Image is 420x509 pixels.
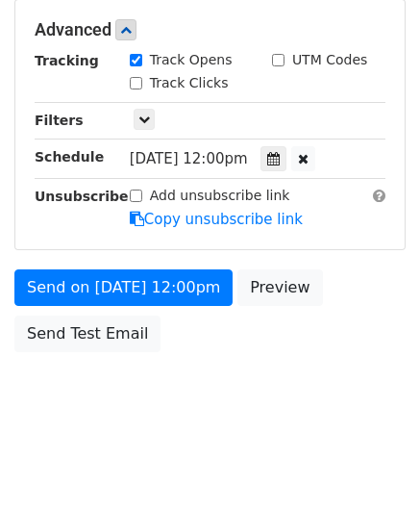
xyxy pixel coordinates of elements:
a: Preview [237,269,322,306]
label: Track Opens [150,50,233,70]
label: Add unsubscribe link [150,186,290,206]
strong: Unsubscribe [35,189,129,204]
strong: Tracking [35,53,99,68]
label: UTM Codes [292,50,367,70]
strong: Filters [35,113,84,128]
a: Send Test Email [14,316,161,352]
span: [DATE] 12:00pm [130,150,248,167]
label: Track Clicks [150,73,229,93]
a: Copy unsubscribe link [130,211,303,228]
h5: Advanced [35,19,385,40]
a: Send on [DATE] 12:00pm [14,269,233,306]
strong: Schedule [35,149,104,165]
iframe: Chat Widget [324,417,420,509]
